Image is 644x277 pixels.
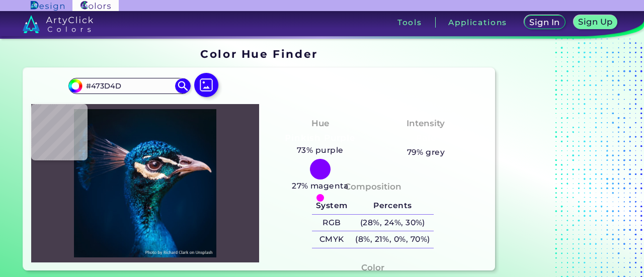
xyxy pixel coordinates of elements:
h5: System [312,198,351,214]
img: icon picture [194,73,218,97]
h5: Percents [351,198,434,214]
h4: Intensity [407,116,445,131]
h5: Sign Up [579,18,612,26]
h5: RGB [312,215,351,231]
h3: Applications [448,19,507,26]
h5: (8%, 21%, 0%, 70%) [351,231,434,248]
h4: Composition [345,179,401,194]
h4: Hue [311,116,329,131]
h3: Pinkish Purple [281,132,360,144]
h5: (28%, 24%, 30%) [351,215,434,231]
h3: Tools [397,19,422,26]
input: type color.. [83,79,176,93]
h5: 79% grey [407,146,445,159]
img: logo_artyclick_colors_white.svg [23,15,94,33]
h1: Color Hue Finder [200,46,317,61]
h4: Color [361,260,384,275]
h5: 73% purple [293,144,347,157]
img: img_pavlin.jpg [36,109,254,257]
a: Sign In [525,16,565,30]
img: icon search [175,78,190,94]
h5: CMYK [312,231,351,248]
h5: Sign In [530,18,559,26]
a: Sign Up [574,16,617,30]
h3: Pale [412,132,440,144]
iframe: Advertisement [499,44,625,274]
img: ArtyClick Design logo [31,1,64,11]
